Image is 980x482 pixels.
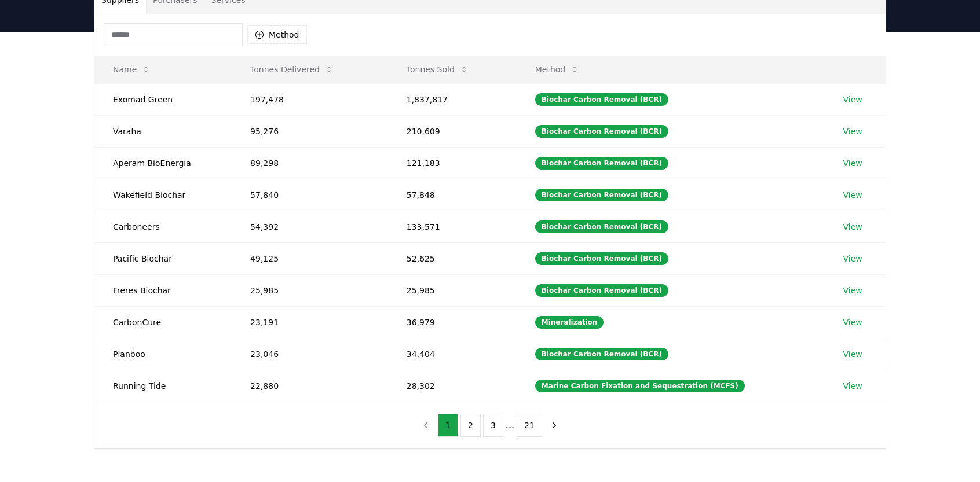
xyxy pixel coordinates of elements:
[232,370,388,402] td: 22,880
[94,370,232,402] td: Running Tide
[843,157,862,169] a: View
[388,242,517,274] td: 52,625
[232,179,388,211] td: 57,840
[535,220,668,233] div: Biochar Carbon Removal (BCR)
[843,380,862,392] a: View
[388,115,517,147] td: 210,609
[535,284,668,297] div: Biochar Carbon Removal (BCR)
[535,189,668,201] div: Biochar Carbon Removal (BCR)
[526,58,589,81] button: Method
[397,58,478,81] button: Tonnes Sold
[232,274,388,306] td: 25,985
[241,58,343,81] button: Tonnes Delivered
[535,125,668,138] div: Biochar Carbon Removal (BCR)
[535,316,604,329] div: Mineralization
[843,189,862,201] a: View
[388,370,517,402] td: 28,302
[460,414,481,437] button: 2
[232,306,388,338] td: 23,191
[388,338,517,370] td: 34,404
[843,317,862,328] a: View
[94,147,232,179] td: Aperam BioEnergia
[94,179,232,211] td: Wakefield Biochar
[94,242,232,274] td: Pacific Biochar
[843,126,862,137] a: View
[535,93,668,106] div: Biochar Carbon Removal (BCR)
[388,83,517,115] td: 1,837,817
[232,338,388,370] td: 23,046
[232,211,388,242] td: 54,392
[483,414,503,437] button: 3
[232,115,388,147] td: 95,276
[247,25,307,44] button: Method
[535,380,745,392] div: Marine Carbon Fixation and Sequestration (MCFS)
[232,147,388,179] td: 89,298
[388,274,517,306] td: 25,985
[388,306,517,338] td: 36,979
[94,83,232,115] td: Exomad Green
[438,414,458,437] button: 1
[843,253,862,264] a: View
[388,179,517,211] td: 57,848
[388,147,517,179] td: 121,183
[843,94,862,105] a: View
[544,414,564,437] button: next page
[517,414,542,437] button: 21
[843,221,862,233] a: View
[94,306,232,338] td: CarbonCure
[843,348,862,360] a: View
[94,115,232,147] td: Varaha
[843,285,862,296] a: View
[232,83,388,115] td: 197,478
[535,157,668,170] div: Biochar Carbon Removal (BCR)
[388,211,517,242] td: 133,571
[535,252,668,265] div: Biochar Carbon Removal (BCR)
[94,274,232,306] td: Freres Biochar
[94,338,232,370] td: Planboo
[506,418,514,432] li: ...
[535,348,668,360] div: Biochar Carbon Removal (BCR)
[94,211,232,242] td: Carboneers
[104,58,160,81] button: Name
[232,242,388,274] td: 49,125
